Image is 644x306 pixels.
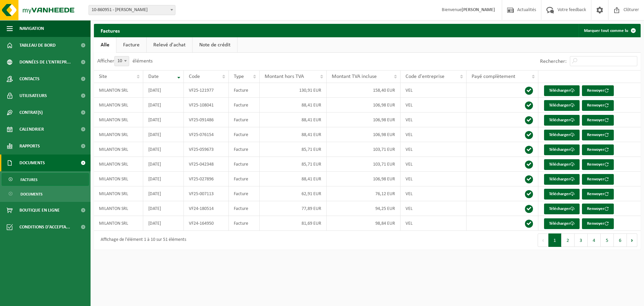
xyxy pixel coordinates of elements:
[143,83,184,98] td: [DATE]
[400,157,467,172] td: VEL
[406,74,444,79] span: Code d'entreprise
[548,233,561,247] button: 1
[265,74,304,79] span: Montant hors TVA
[260,172,327,186] td: 88,41 EUR
[400,172,467,186] td: VEL
[544,100,580,111] a: Télécharger
[400,186,467,201] td: VEL
[544,144,580,155] a: Télécharger
[19,37,56,54] span: Tableau de bord
[19,54,71,71] span: Données de l'entrepr...
[260,201,327,216] td: 77,89 EUR
[327,186,401,201] td: 76,12 EUR
[327,201,401,216] td: 94,25 EUR
[260,98,327,113] td: 88,41 EUR
[143,157,184,172] td: [DATE]
[184,98,229,113] td: VF25-108041
[94,83,143,98] td: MILANTON SRL
[94,201,143,216] td: MILANTON SRL
[400,113,467,127] td: VEL
[260,113,327,127] td: 88,41 EUR
[582,130,614,140] button: Renvoyer
[143,186,184,201] td: [DATE]
[184,142,229,157] td: VF25-059673
[538,233,548,247] button: Previous
[89,5,175,15] span: 10-860951 - MILANTON SRL - VERLAINE
[260,142,327,157] td: 85,71 EUR
[229,216,260,231] td: Facture
[19,219,70,235] span: Conditions d'accepta...
[193,37,237,53] a: Note de crédit
[229,127,260,142] td: Facture
[327,157,401,172] td: 103,71 EUR
[184,172,229,186] td: VF25-027896
[19,71,40,87] span: Contacts
[229,201,260,216] td: Facture
[472,74,515,79] span: Payé complètement
[143,113,184,127] td: [DATE]
[400,127,467,142] td: VEL
[184,186,229,201] td: VF25-007113
[2,173,89,186] a: Factures
[184,127,229,142] td: VF25-076154
[229,186,260,201] td: Facture
[184,157,229,172] td: VF25-042348
[400,83,467,98] td: VEL
[143,127,184,142] td: [DATE]
[2,187,89,200] a: Documents
[143,201,184,216] td: [DATE]
[327,127,401,142] td: 106,98 EUR
[94,157,143,172] td: MILANTON SRL
[189,74,200,79] span: Code
[114,56,129,66] span: 10
[332,74,377,79] span: Montant TVA incluse
[327,142,401,157] td: 103,71 EUR
[229,83,260,98] td: Facture
[601,233,614,247] button: 5
[260,83,327,98] td: 130,91 EUR
[143,98,184,113] td: [DATE]
[588,233,601,247] button: 4
[19,138,40,155] span: Rapports
[229,157,260,172] td: Facture
[94,142,143,157] td: MILANTON SRL
[260,157,327,172] td: 85,71 EUR
[327,216,401,231] td: 98,84 EUR
[260,186,327,201] td: 62,91 EUR
[544,130,580,140] a: Télécharger
[400,98,467,113] td: VEL
[184,216,229,231] td: VF24-164950
[89,5,175,15] span: 10-860951 - MILANTON SRL - VERLAINE
[627,233,637,247] button: Next
[561,233,575,247] button: 2
[582,144,614,155] button: Renvoyer
[544,189,580,200] a: Télécharger
[582,159,614,170] button: Renvoyer
[20,173,38,186] span: Factures
[97,58,153,64] label: Afficher éléments
[20,188,43,201] span: Documents
[544,218,580,229] a: Télécharger
[94,127,143,142] td: MILANTON SRL
[19,155,45,171] span: Documents
[229,98,260,113] td: Facture
[582,204,614,214] button: Renvoyer
[143,142,184,157] td: [DATE]
[544,204,580,214] a: Télécharger
[184,201,229,216] td: VF24-180514
[582,100,614,111] button: Renvoyer
[19,121,44,138] span: Calendrier
[97,234,186,246] div: Affichage de l'élément 1 à 10 sur 51 éléments
[327,172,401,186] td: 106,98 EUR
[462,7,495,12] strong: [PERSON_NAME]
[582,174,614,185] button: Renvoyer
[582,115,614,126] button: Renvoyer
[544,159,580,170] a: Télécharger
[234,74,244,79] span: Type
[147,37,192,53] a: Relevé d'achat
[400,142,467,157] td: VEL
[582,218,614,229] button: Renvoyer
[94,113,143,127] td: MILANTON SRL
[327,83,401,98] td: 158,40 EUR
[148,74,159,79] span: Date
